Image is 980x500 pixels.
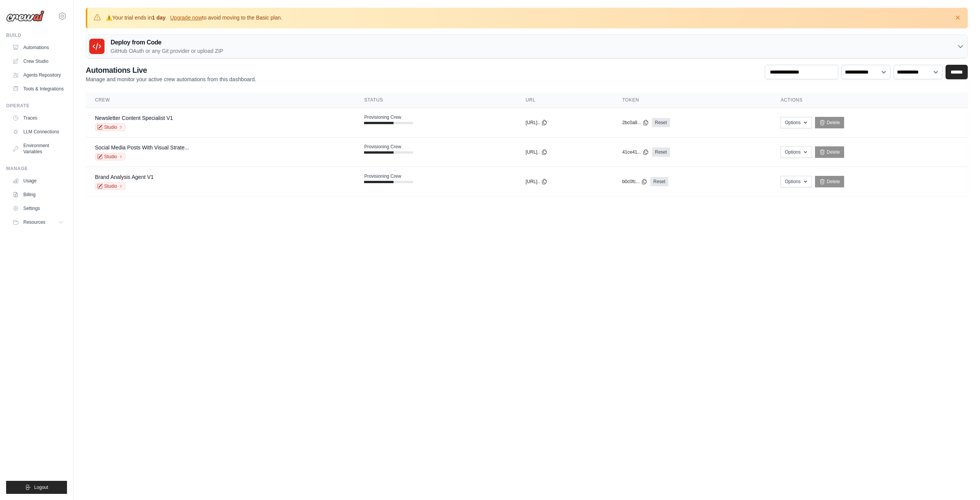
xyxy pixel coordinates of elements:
[86,75,256,83] p: Manage and monitor your active crew automations from this dashboard.
[516,92,613,108] th: URL
[106,15,112,21] strong: ⚠️
[650,177,668,186] a: Reset
[9,189,67,201] a: Billing
[9,55,67,67] a: Crew Studio
[34,484,48,490] span: Logout
[622,149,648,155] button: 41ce41...
[364,114,401,120] span: Provisioning Crew
[6,32,67,38] div: Build
[6,10,44,22] img: Logo
[6,103,67,109] div: Operate
[622,179,647,185] button: b0c0fc...
[815,176,844,187] a: Delete
[9,41,67,54] a: Automations
[170,15,202,21] a: Upgrade now
[106,14,282,21] p: Your trial ends in . to avoid moving to the Basic plan.
[23,219,45,225] span: Resources
[781,176,812,187] button: Options
[9,139,67,158] a: Environment Variables
[781,117,812,128] button: Options
[9,83,67,95] a: Tools & Integrations
[9,175,67,187] a: Usage
[9,216,67,228] button: Resources
[95,123,126,131] a: Studio
[771,92,968,108] th: Actions
[95,115,173,121] a: Newsletter Content Specialist V1
[652,118,670,127] a: Reset
[152,15,166,21] strong: 1 day
[111,38,223,47] h3: Deploy from Code
[95,144,189,151] a: Social Media Posts With Visual Strate...
[6,166,67,172] div: Manage
[652,148,670,157] a: Reset
[355,92,516,108] th: Status
[613,92,771,108] th: Token
[815,117,844,128] a: Delete
[6,481,67,494] button: Logout
[86,65,256,75] h2: Automations Live
[9,69,67,81] a: Agents Repository
[9,202,67,215] a: Settings
[364,144,401,150] span: Provisioning Crew
[95,174,154,180] a: Brand Analysis Agent V1
[9,112,67,124] a: Traces
[9,126,67,138] a: LLM Connections
[815,146,844,158] a: Delete
[95,153,126,161] a: Studio
[364,173,401,179] span: Provisioning Crew
[95,182,126,190] a: Studio
[111,47,223,55] p: GitHub OAuth or any Git provider or upload ZIP
[86,92,355,108] th: Crew
[781,146,812,158] button: Options
[622,120,648,126] button: 2bc0a8...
